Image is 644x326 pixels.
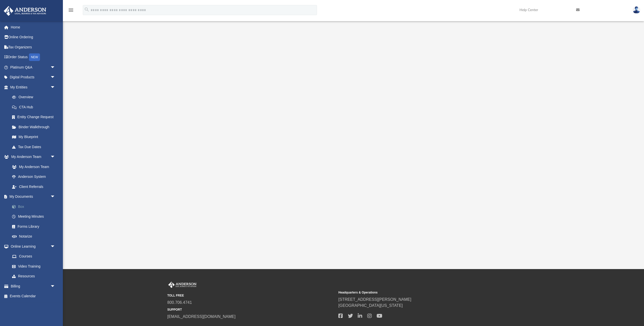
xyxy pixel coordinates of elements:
div: NEW [29,53,40,61]
a: Notarize [7,232,63,242]
span: arrow_drop_down [50,72,60,83]
a: Courses [7,251,60,262]
a: Billingarrow_drop_down [4,281,63,291]
a: Online Learningarrow_drop_down [4,241,60,251]
img: Anderson Advisors Platinum Portal [2,6,48,16]
span: arrow_drop_down [50,82,60,92]
a: menu [68,10,74,13]
a: Entity Change Request [7,112,63,122]
a: [EMAIL_ADDRESS][DOMAIN_NAME] [167,314,235,319]
small: TOLL FREE [167,293,335,298]
a: Binder Walkthrough [7,122,63,132]
a: Anderson System [7,172,60,182]
a: My Anderson Team [7,162,58,172]
a: Platinum Q&Aarrow_drop_down [4,62,63,72]
a: Home [4,22,63,32]
span: arrow_drop_down [50,241,60,252]
a: 800.706.4741 [167,300,192,305]
small: SUPPORT [167,307,335,312]
a: Tax Organizers [4,42,63,52]
a: Online Ordering [4,32,63,42]
a: Box [7,202,63,212]
a: Meeting Minutes [7,212,63,222]
a: [STREET_ADDRESS][PERSON_NAME] [338,297,411,302]
a: Order StatusNEW [4,52,63,62]
img: User Pic [633,6,640,14]
span: arrow_drop_down [50,62,60,73]
a: My Entitiesarrow_drop_down [4,82,63,92]
a: My Anderson Teamarrow_drop_down [4,152,60,162]
span: arrow_drop_down [50,152,60,162]
i: search [84,7,90,12]
span: arrow_drop_down [50,281,60,291]
a: Digital Productsarrow_drop_down [4,72,63,82]
a: Forms Library [7,221,60,232]
i: menu [68,7,74,13]
a: Events Calendar [4,291,63,301]
a: [GEOGRAPHIC_DATA][US_STATE] [338,303,403,308]
a: Resources [7,271,60,281]
a: Client Referrals [7,182,60,192]
a: My Documentsarrow_drop_down [4,192,63,202]
a: Video Training [7,261,58,271]
a: Overview [7,92,63,102]
a: CTA Hub [7,102,63,112]
a: Tax Due Dates [7,142,63,152]
a: My Blueprint [7,132,60,142]
small: Headquarters & Operations [338,290,506,295]
span: arrow_drop_down [50,192,60,202]
img: Anderson Advisors Platinum Portal [167,282,197,288]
